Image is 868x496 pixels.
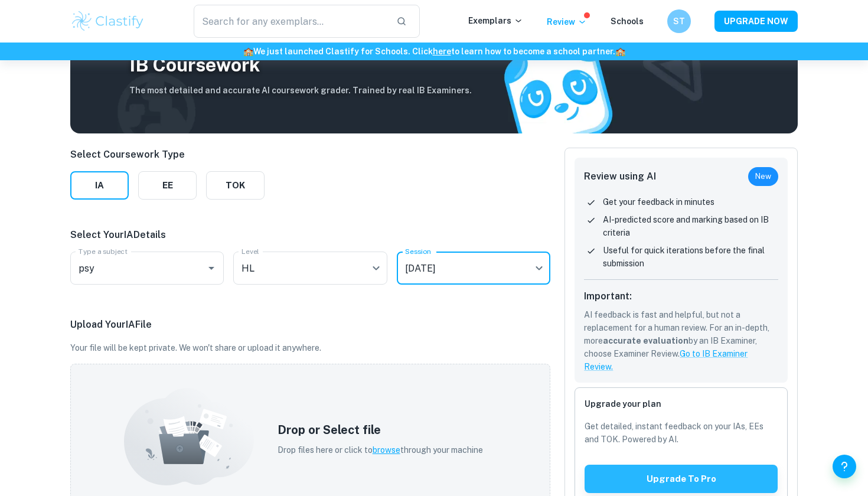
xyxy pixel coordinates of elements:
span: browse [373,445,400,455]
p: Drop files here or click to through your machine [278,443,483,456]
h6: We just launched Clastify for Schools. Click to learn how to become a school partner. [2,45,866,58]
h6: Important: [584,289,778,304]
div: [DATE] [397,252,550,285]
label: Level [242,246,259,256]
button: ST [667,9,691,33]
button: Help and Feedback [833,455,856,478]
button: Upgrade to pro [585,465,778,493]
p: Select Your IA Details [70,228,550,242]
p: Review [547,15,587,28]
a: here [433,47,451,56]
p: Useful for quick iterations before the final submission [603,244,778,270]
p: Get your feedback in minutes [603,195,714,208]
a: Schools [611,17,644,26]
h6: Upgrade your plan [585,397,778,410]
h6: The most detailed and accurate AI coursework grader. Trained by real IB Examiners. [129,84,472,97]
button: Open [203,260,220,276]
button: TOK [206,171,265,200]
button: IA [70,171,129,200]
p: Your file will be kept private. We won't share or upload it anywhere. [70,341,550,354]
span: 🏫 [615,47,625,56]
button: EE [138,171,197,200]
h6: ST [673,15,686,28]
p: Upload Your IA File [70,318,550,332]
b: accurate evaluation [603,336,688,345]
h6: Review using AI [584,169,656,184]
input: Search for any exemplars... [194,5,387,38]
label: Session [405,246,431,256]
p: Exemplars [468,14,523,27]
div: HL [233,252,387,285]
span: 🏫 [243,47,253,56]
p: Select Coursework Type [70,148,265,162]
p: Get detailed, instant feedback on your IAs, EEs and TOK. Powered by AI. [585,420,778,446]
button: UPGRADE NOW [714,11,798,32]
img: Clastify logo [70,9,145,33]
p: AI-predicted score and marking based on IB criteria [603,213,778,239]
label: Type a subject [79,246,128,256]
p: AI feedback is fast and helpful, but not a replacement for a human review. For an in-depth, more ... [584,308,778,373]
span: New [748,171,778,182]
h5: Drop or Select file [278,421,483,439]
